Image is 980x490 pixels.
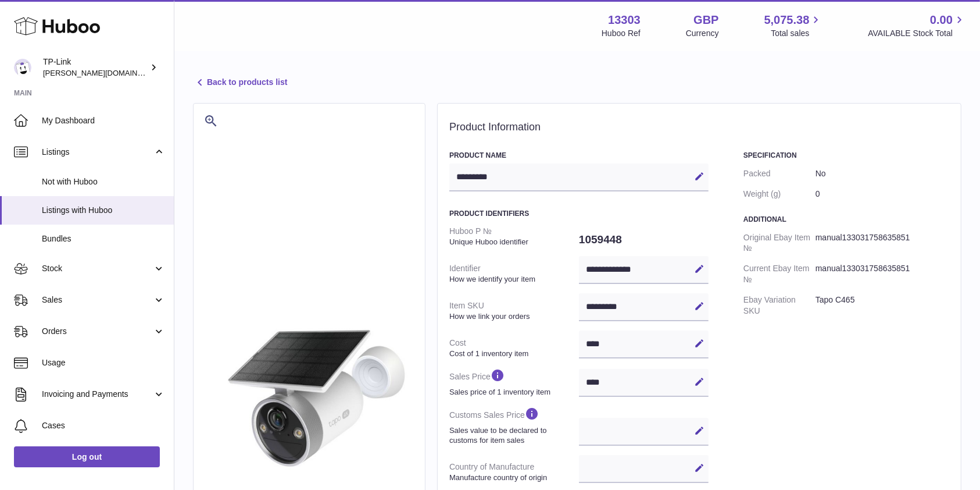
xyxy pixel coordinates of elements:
[816,290,949,321] dd: Tapo C465
[743,164,816,184] dt: Packed
[449,473,576,483] strong: Manufacture country of origin
[449,425,576,446] strong: Sales value to be declared to customs for item sales
[42,176,165,187] span: Not with Huboo
[14,446,160,467] a: Log out
[449,402,579,450] dt: Customs Sales Price
[449,363,579,402] dt: Sales Price
[449,311,576,322] strong: How we link your orders
[743,258,816,290] dt: Current Ebay Item №
[42,115,165,126] span: My Dashboard
[868,12,966,39] a: 0.00 AVAILABLE Stock Total
[42,233,165,244] span: Bundles
[816,258,949,290] dd: manual133031758635851
[43,56,148,79] div: TP-Link
[42,205,165,216] span: Listings with Huboo
[42,147,153,158] span: Listings
[816,228,949,259] dd: manual133031758635851
[449,457,579,487] dt: Country of Manufacture
[693,12,718,28] strong: GBP
[449,237,576,247] strong: Unique Huboo identifier
[42,326,153,337] span: Orders
[930,12,953,28] span: 0.00
[743,228,816,259] dt: Original Ebay Item №
[764,12,823,39] a: 5,075.38 Total sales
[771,28,822,39] span: Total sales
[743,290,816,321] dt: Ebay Variation SKU
[579,228,709,252] dd: 1059448
[743,151,949,160] h3: Specification
[42,294,153,306] span: Sales
[42,357,165,368] span: Usage
[14,59,31,76] img: susie.li@tp-link.com
[608,12,641,28] strong: 13303
[449,121,949,134] h2: Product Information
[449,333,579,363] dt: Cost
[602,28,641,39] div: Huboo Ref
[449,258,579,289] dt: Identifier
[449,296,579,326] dt: Item SKU
[449,221,579,251] dt: Huboo P №
[743,184,816,204] dt: Weight (g)
[686,28,719,39] div: Currency
[42,389,153,400] span: Invoicing and Payments
[816,184,949,204] dd: 0
[449,349,576,359] strong: Cost of 1 inventory item
[868,28,966,39] span: AVAILABLE Stock Total
[764,12,810,28] span: 5,075.38
[449,151,709,160] h3: Product Name
[42,263,153,274] span: Stock
[205,314,413,481] img: 1758635851.jpg
[816,164,949,184] dd: No
[42,420,165,431] span: Cases
[449,274,576,285] strong: How we identify your item
[449,209,709,218] h3: Product Identifiers
[193,76,287,90] a: Back to products list
[743,215,949,224] h3: Additional
[449,387,576,397] strong: Sales price of 1 inventory item
[43,68,294,77] span: [PERSON_NAME][DOMAIN_NAME][EMAIL_ADDRESS][DOMAIN_NAME]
